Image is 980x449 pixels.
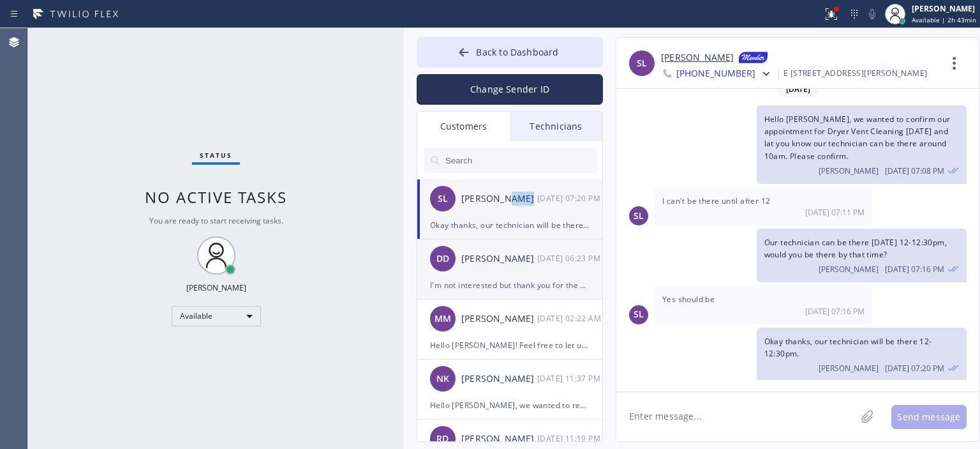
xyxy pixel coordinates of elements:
[537,191,604,206] div: 08/14/2025 9:20 AM
[417,37,603,68] button: Back to Dashboard
[444,148,597,173] input: Search
[476,46,558,58] span: Back to Dashboard
[637,56,647,71] span: SL
[757,328,967,381] div: 08/14/2025 9:20 AM
[805,306,865,317] span: [DATE] 07:16 PM
[537,371,604,386] div: 08/11/2025 9:37 AM
[430,398,590,413] div: Hello [PERSON_NAME], we wanted to reach out and see what would be the best time for you to resche...
[172,306,261,326] div: Available
[436,372,449,386] span: NK
[819,264,879,275] span: [PERSON_NAME]
[537,431,604,446] div: 08/11/2025 9:19 AM
[819,363,879,374] span: [PERSON_NAME]
[655,285,872,324] div: 08/14/2025 9:16 AM
[430,218,590,232] div: Okay thanks, our technician will be there 12-12:30pm.
[912,3,976,14] div: [PERSON_NAME]
[200,151,232,160] span: Status
[805,207,865,218] span: [DATE] 07:11 PM
[434,312,451,326] span: MM
[757,105,967,184] div: 08/14/2025 9:08 AM
[461,192,537,206] div: [PERSON_NAME]
[885,264,944,275] span: [DATE] 07:16 PM
[757,229,967,282] div: 08/14/2025 9:16 AM
[430,338,590,353] div: Hello [PERSON_NAME]! Feel free to let us know here what would be the best day for you to schedule...
[438,192,448,206] span: SL
[634,209,644,224] span: SL
[764,114,951,162] span: Hello [PERSON_NAME], we wanted to confirm our appointment for Dryer Vent Cleaning [DATE] and lat ...
[149,215,283,226] span: You are ready to start receiving tasks.
[863,5,881,23] button: Mute
[145,186,287,208] span: No active tasks
[661,50,734,66] a: [PERSON_NAME]
[819,165,879,176] span: [PERSON_NAME]
[436,432,449,446] span: RD
[461,432,537,446] div: [PERSON_NAME]
[764,237,947,260] span: Our technician can be there [DATE] 12-12:30pm, would you be there by that time?
[885,363,944,374] span: [DATE] 07:20 PM
[430,278,590,293] div: I'm not interested but thank you for the offer
[461,372,537,386] div: [PERSON_NAME]
[885,165,944,176] span: [DATE] 07:08 PM
[764,336,932,359] span: Okay thanks, our technician will be there 12-12:30pm.
[537,251,604,266] div: 08/14/2025 9:23 AM
[461,312,537,326] div: [PERSON_NAME]
[912,15,976,24] span: Available | 2h 43min
[655,187,872,225] div: 08/14/2025 9:11 AM
[510,112,602,141] div: Technicians
[417,112,510,141] div: Customers
[783,66,927,80] div: E [STREET_ADDRESS][PERSON_NAME]
[186,282,246,293] div: [PERSON_NAME]
[417,74,603,105] button: Change Sender ID
[891,405,967,429] button: Send message
[461,252,537,266] div: [PERSON_NAME]
[662,195,770,206] span: I can't be there until after 12
[436,252,449,266] span: DD
[676,67,755,82] span: [PHONE_NUMBER]
[777,81,819,97] span: [DATE]
[662,294,715,305] span: Yes should be
[634,307,644,322] span: SL
[537,311,604,326] div: 08/11/2025 9:22 AM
